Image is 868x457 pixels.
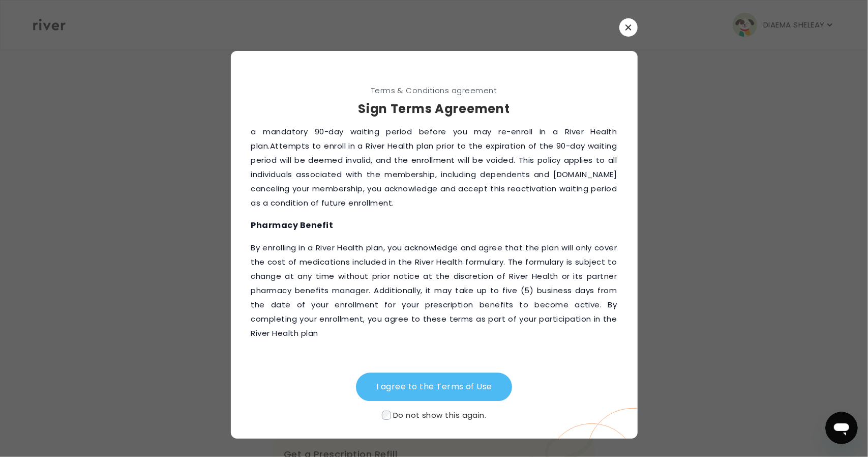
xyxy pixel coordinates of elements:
button: I agree to the Terms of Use [356,373,513,402]
p: ‍By enrolling in a River Health plan, you acknowledge and agree that the plan will only cover the... [251,241,617,340]
h3: Sign Terms Agreement [231,100,638,118]
p: ‍If your River Health membership is canceled—whether voluntarily, due to non-payment, or as a res... [251,96,617,210]
iframe: Button to launch messaging window [825,412,858,444]
span: Do not show this again. [393,410,486,420]
span: Terms & Conditions agreement [231,83,638,98]
input: Do not show this again. [382,411,391,420]
h3: Pharmacy Benefit [251,218,617,233]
